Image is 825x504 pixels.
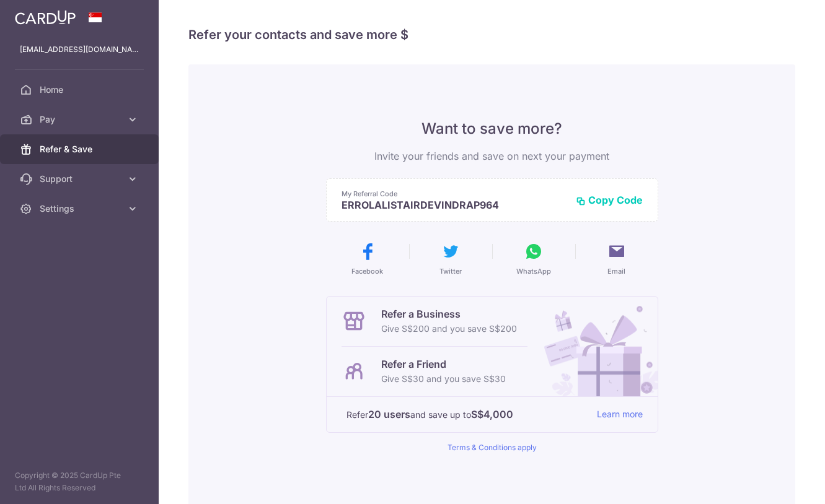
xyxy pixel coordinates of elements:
p: ERROLALISTAIRDEVINDRAP964 [342,199,566,211]
p: Want to save more? [326,119,658,139]
p: Invite your friends and save on next your payment [326,149,658,163]
span: Refer & Save [40,143,121,155]
span: WhatsApp [516,266,551,276]
p: Refer a Business [381,306,517,321]
button: Twitter [414,241,487,276]
span: Twitter [439,266,462,276]
p: [EMAIL_ADDRESS][DOMAIN_NAME] [20,43,139,56]
span: Email [607,266,625,276]
p: Refer and save up to [346,407,587,422]
img: Refer [532,297,658,396]
span: Home [40,84,121,96]
p: Give S$200 and you save S$200 [381,321,517,336]
img: CardUp [15,10,76,25]
span: Settings [40,202,121,215]
strong: 20 users [368,407,410,422]
p: My Referral Code [342,189,566,199]
span: Support [40,173,121,185]
h4: Refer your contacts and save more $ [188,25,795,45]
strong: S$4,000 [471,407,513,422]
a: Terms & Conditions apply [448,443,537,452]
span: Facebook [351,266,383,276]
p: Refer a Friend [381,357,506,371]
button: Facebook [331,241,404,276]
p: Give S$30 and you save S$30 [381,371,506,386]
a: Learn more [597,407,643,422]
span: Pay [40,113,121,126]
button: Email [580,241,653,276]
button: Copy Code [576,194,643,206]
button: WhatsApp [497,241,570,276]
